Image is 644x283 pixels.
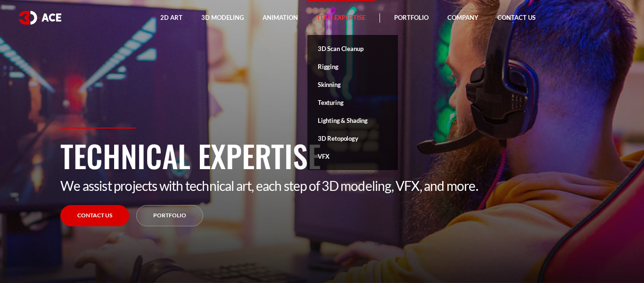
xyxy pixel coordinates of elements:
[136,205,203,226] a: Portfolio
[60,178,584,194] p: We assist projects with technical art, each step of 3D modeling, VFX, and more.
[307,76,398,94] a: Skinning
[19,11,61,25] img: logo white
[60,205,129,226] a: Contact us
[60,133,584,178] h1: Technical Expertise
[307,129,398,147] a: 3D Retopology
[307,58,398,76] a: Rigging
[307,94,398,111] a: Texturing
[307,147,398,165] a: VFX
[307,111,398,129] a: Lighting & Shading
[307,40,398,58] a: 3D Scan Cleanup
